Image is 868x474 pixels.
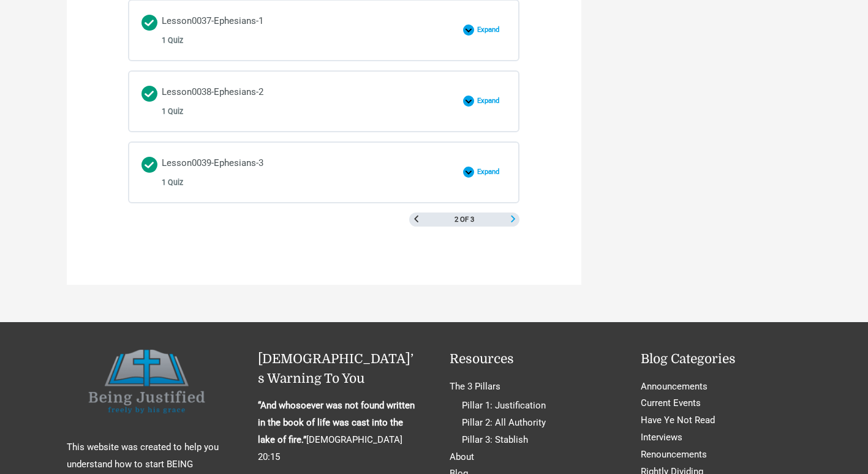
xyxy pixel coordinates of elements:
[258,400,415,445] strong: “And whosoever was not found written in the book of life was cast into the lake of fire.”
[162,155,263,190] div: Lesson0039-Ephesians-3
[450,350,611,369] h2: Resources
[258,350,419,388] h2: [DEMOGRAPHIC_DATA]’s Warning To You
[641,350,802,369] h2: Blog Categories
[258,397,419,465] p: [DEMOGRAPHIC_DATA] 20:15
[463,96,507,107] button: Expand
[462,417,546,428] a: Pillar 2: All Authority
[142,84,456,119] a: Completed Lesson0038-Ephesians-2 1 Quiz
[641,381,708,392] a: Announcements
[641,432,682,443] a: Interviews
[450,381,500,392] a: The 3 Pillars
[463,167,507,178] button: Expand
[162,84,263,119] div: Lesson0038-Ephesians-2
[474,168,507,176] span: Expand
[142,86,157,102] div: Completed
[142,155,456,190] a: Completed Lesson0039-Ephesians-3 1 Quiz
[641,415,715,426] a: Have Ye Not Read
[474,26,507,34] span: Expand
[462,434,528,445] a: Pillar 3: Stablish
[455,216,474,223] span: 2 of 3
[162,36,183,45] span: 1 Quiz
[162,13,263,48] div: Lesson0037-Ephesians-1
[450,451,474,462] a: About
[162,178,183,187] span: 1 Quiz
[641,397,701,408] a: Current Events
[474,97,507,105] span: Expand
[142,15,157,31] div: Completed
[510,216,516,223] a: Next Page
[142,13,456,48] a: Completed Lesson0037-Ephesians-1 1 Quiz
[463,24,507,36] button: Expand
[142,157,157,173] div: Completed
[462,400,546,411] a: Pillar 1: Justification
[413,216,420,223] a: Previous Page
[162,107,183,116] span: 1 Quiz
[641,449,707,460] a: Renouncements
